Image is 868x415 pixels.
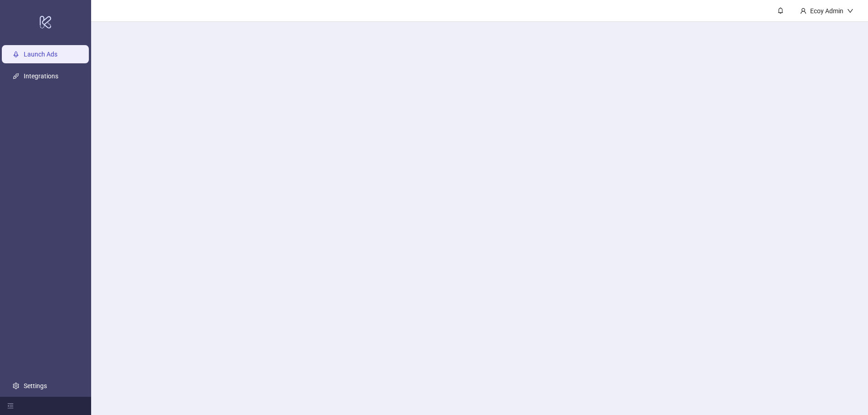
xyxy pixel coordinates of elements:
[777,7,784,14] span: bell
[847,8,853,14] span: down
[24,72,58,80] a: Integrations
[806,6,847,16] div: Ecoy Admin
[7,403,14,409] span: menu-fold
[800,8,806,14] span: user
[24,51,57,58] a: Launch Ads
[24,382,47,389] a: Settings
